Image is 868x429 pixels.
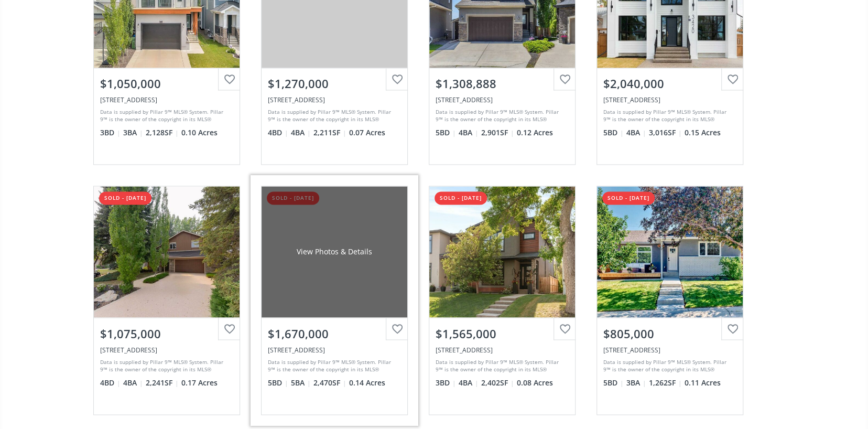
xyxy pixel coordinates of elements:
span: 2,901 SF [481,127,514,138]
div: Data is supplied by Pillar 9™ MLS® System. Pillar 9™ is the owner of the copyright in its MLS® Sy... [603,108,734,124]
span: 2,211 SF [313,127,346,138]
a: sold - [DATE]$805,000[STREET_ADDRESS]Data is supplied by Pillar 9™ MLS® System. Pillar 9™ is the ... [586,175,754,425]
span: 4 BA [459,377,479,388]
span: 0.10 Acres [181,127,218,138]
div: 3420 Caribou Drive NW, Calgary, AB T2L 0S5 [603,95,736,104]
span: 0.17 Acres [181,377,218,388]
span: 4 BA [291,127,311,138]
div: Data is supplied by Pillar 9™ MLS® System. Pillar 9™ is the owner of the copyright in its MLS® Sy... [100,108,231,124]
div: Data is supplied by Pillar 9™ MLS® System. Pillar 9™ is the owner of the copyright in its MLS® Sy... [436,108,566,124]
span: 4 BA [123,377,143,388]
span: 4 BA [459,127,479,138]
a: sold - [DATE]$1,565,000[STREET_ADDRESS]Data is supplied by Pillar 9™ MLS® System. Pillar 9™ is th... [418,175,586,425]
div: $1,270,000 [268,76,401,92]
div: 38 Aspen Summit Mount SW, Calgary, AB T3H 0V8 [100,95,233,104]
div: Data is supplied by Pillar 9™ MLS® System. Pillar 9™ is the owner of the copyright in its MLS® Sy... [268,108,398,124]
span: 4 BD [268,127,288,138]
div: 39 Evansridge View NW, Calgary, AB T3P0H7 [436,95,569,104]
div: 2206 1 Avenue NW, Calgary, AB T2N0B7 [268,95,401,104]
span: 2,241 SF [146,377,179,388]
a: sold - [DATE]View Photos & Details$1,670,000[STREET_ADDRESS]Data is supplied by Pillar 9™ MLS® Sy... [251,175,418,425]
div: Data is supplied by Pillar 9™ MLS® System. Pillar 9™ is the owner of the copyright in its MLS® Sy... [436,358,566,373]
div: $2,040,000 [603,76,736,92]
span: 3,016 SF [649,127,682,138]
div: $1,308,888 [436,76,569,92]
div: $1,670,000 [268,325,401,341]
div: $1,565,000 [436,325,569,341]
span: 2,470 SF [313,377,346,388]
span: 3 BD [100,127,121,138]
span: 0.12 Acres [517,127,553,138]
span: 0.15 Acres [685,127,721,138]
div: View Photos & Details [297,246,372,257]
span: 0.07 Acres [349,127,385,138]
span: 3 BD [436,377,456,388]
span: 3 BA [626,377,646,388]
div: Data is supplied by Pillar 9™ MLS® System. Pillar 9™ is the owner of the copyright in its MLS® Sy... [100,358,231,373]
span: 4 BD [100,377,121,388]
div: $1,050,000 [100,76,233,92]
div: Data is supplied by Pillar 9™ MLS® System. Pillar 9™ is the owner of the copyright in its MLS® Sy... [268,358,398,373]
span: 0.11 Acres [685,377,721,388]
div: $1,075,000 [100,325,233,341]
span: 5 BD [436,127,456,138]
span: 5 BA [291,377,311,388]
span: 5 BD [268,377,288,388]
span: 3 BA [123,127,143,138]
span: 2,128 SF [146,127,179,138]
span: 2,402 SF [481,377,514,388]
a: sold - [DATE]$1,075,000[STREET_ADDRESS]Data is supplied by Pillar 9™ MLS® System. Pillar 9™ is th... [83,175,251,425]
span: 5 BD [603,377,624,388]
span: 1,262 SF [649,377,682,388]
div: 1427 6 Street NW, Calgary, AB T2M 3E7 [268,345,401,354]
div: 108 Varsity Estates Place NW, Calgary, AB T3B 3B6 [100,345,233,354]
div: 4905 20A Street SW, Calgary, AB T2T 5A7 [436,345,569,354]
span: 0.08 Acres [517,377,553,388]
span: 5 BD [603,127,624,138]
div: $805,000 [603,325,736,341]
span: 0.14 Acres [349,377,385,388]
span: 4 BA [626,127,646,138]
div: Data is supplied by Pillar 9™ MLS® System. Pillar 9™ is the owner of the copyright in its MLS® Sy... [603,358,734,373]
div: 76 Lake Huron Place SE, Calgary, AB T2J 5H9 [603,345,736,354]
